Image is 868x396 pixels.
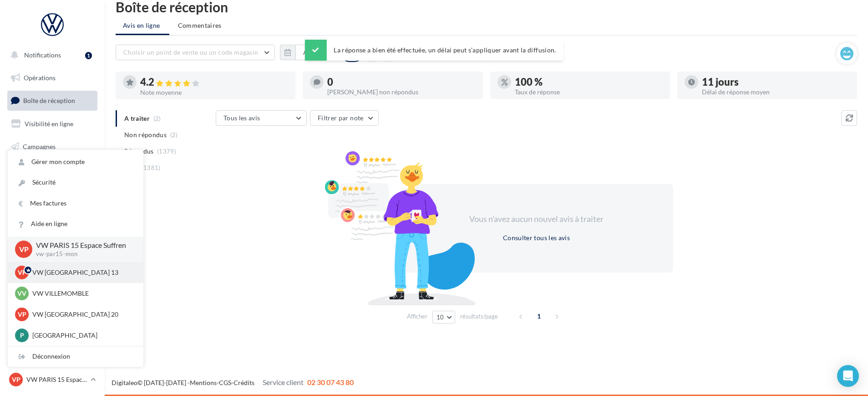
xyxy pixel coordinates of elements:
[499,232,574,243] button: Consulter tous les avis
[327,77,475,87] div: 0
[32,289,132,298] p: VW VILLEMOMBLE
[515,89,663,95] div: Taux de réponse
[5,46,96,65] button: Notifications 1
[280,45,335,60] button: Au total
[437,314,444,321] span: 10
[112,379,137,386] a: Digitaleo
[407,312,427,321] span: Afficher
[216,110,307,126] button: Tous les avis
[24,51,61,59] span: Notifications
[223,114,260,122] span: Tous les avis
[5,91,99,110] a: Boîte de réception
[458,213,615,225] div: Vous n'avez aucun nouvel avis à traiter
[157,148,176,155] span: (1379)
[140,89,288,96] div: Note moyenne
[837,365,859,387] div: Open Intercom Messenger
[116,45,275,60] button: Choisir un point de vente ou un code magasin
[5,182,99,201] a: Médiathèque
[36,250,129,258] p: vw-par15-mon
[5,227,99,254] a: PLV et print personnalisable
[5,159,99,179] a: Contacts
[5,258,99,285] a: Campagnes DataOnDemand
[5,68,99,87] a: Opérations
[25,120,73,128] span: Visibilité en ligne
[32,310,132,319] p: VW [GEOGRAPHIC_DATA] 20
[307,378,354,386] span: 02 30 07 43 80
[305,40,563,61] div: La réponse a bien été effectuée, un délai peut s’appliquer avant la diffusion.
[7,371,97,388] a: VP VW PARIS 15 Espace Suffren
[532,309,546,324] span: 1
[8,346,143,367] div: Déconnexion
[18,310,26,319] span: VP
[142,164,161,171] span: (1381)
[124,147,154,156] span: Répondus
[190,379,217,386] a: Mentions
[20,331,24,340] span: P
[327,89,475,95] div: [PERSON_NAME] non répondus
[460,312,498,321] span: résultats/page
[24,74,56,82] span: Opérations
[515,77,663,87] div: 100 %
[32,268,132,277] p: VW [GEOGRAPHIC_DATA] 13
[5,114,99,134] a: Visibilité en ligne
[8,214,143,234] a: Aide en ligne
[233,379,254,386] a: Crédits
[5,137,99,156] a: Campagnes
[263,378,304,386] span: Service client
[12,375,20,384] span: VP
[178,21,222,30] span: Commentaires
[8,172,143,193] a: Sécurité
[26,375,87,384] p: VW PARIS 15 Espace Suffren
[702,77,850,87] div: 11 jours
[310,110,379,126] button: Filtrer par note
[19,244,29,254] span: VP
[432,311,456,324] button: 10
[8,193,143,214] a: Mes factures
[8,152,143,172] a: Gérer mon compte
[219,379,231,386] a: CGS
[702,89,850,95] div: Délai de réponse moyen
[123,48,258,56] span: Choisir un point de vente ou un code magasin
[36,240,129,251] p: VW PARIS 15 Espace Suffren
[112,379,354,386] span: © [DATE]-[DATE] - - -
[85,52,92,59] div: 1
[124,130,167,139] span: Non répondus
[23,97,75,104] span: Boîte de réception
[140,77,288,87] div: 4.2
[170,131,178,139] span: (2)
[23,142,56,150] span: Campagnes
[5,205,99,224] a: Calendrier
[17,289,26,298] span: VV
[32,331,132,340] p: [GEOGRAPHIC_DATA]
[295,45,335,60] button: Au total
[18,268,26,277] span: VP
